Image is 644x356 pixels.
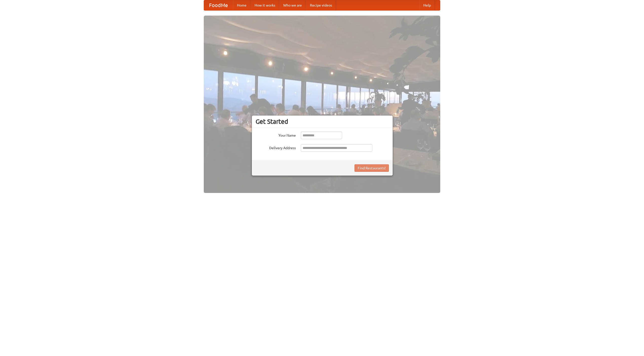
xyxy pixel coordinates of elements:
button: Find Restaurants! [354,164,389,172]
a: Who we are [279,0,306,10]
a: Home [233,0,251,10]
label: Your Name [256,132,296,138]
a: FoodMe [204,0,233,10]
a: Help [419,0,435,10]
a: Recipe videos [306,0,336,10]
h3: Get Started [256,118,389,125]
a: How it works [251,0,279,10]
label: Delivery Address [256,144,296,150]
